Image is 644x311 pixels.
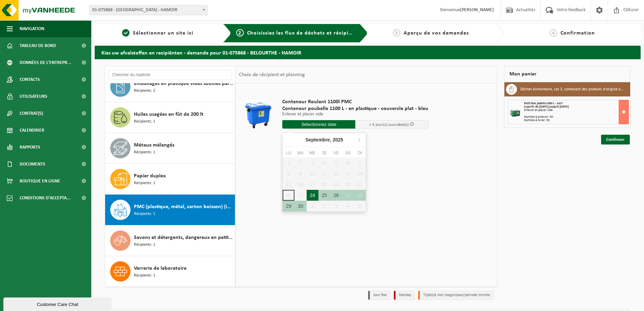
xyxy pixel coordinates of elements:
[3,296,113,311] iframe: chat widget
[20,20,44,37] span: Navigation
[307,201,318,212] div: 1
[90,5,207,15] span: 01-075868 - BELOURTHE - HAMOIR
[368,291,390,300] li: Jour fixe
[294,201,306,212] div: 30
[105,256,235,287] button: Verrerie de laboratoire Récipients: 1
[109,70,232,80] input: Chercher du matériel
[20,105,43,122] span: Contrat(s)
[330,150,342,156] div: Ve
[307,150,318,156] div: Me
[550,29,557,37] span: 4
[20,139,40,156] span: Rapports
[330,190,342,201] div: 26
[307,190,318,201] div: 24
[342,150,354,156] div: Sa
[105,102,235,133] button: Huiles usagées en fût de 200 lt Récipients: 1
[318,150,330,156] div: Je
[504,66,630,82] div: Mon panier
[134,141,174,149] span: Métaux mélangés
[20,190,71,206] span: Conditions d'accepta...
[20,37,56,54] span: Tableau de bord
[134,149,155,156] span: Récipients: 1
[460,7,494,13] strong: [PERSON_NAME]
[134,211,155,217] span: Récipients: 1
[122,29,129,37] span: 1
[20,173,60,190] span: Boutique en ligne
[134,80,233,88] span: Emballages en plastique vides souillés par des substances dangereuses
[520,84,625,95] h3: Déchet alimentaire, cat 3, contenant des produits d'origine animale, emballage synthétique
[236,66,308,83] div: Choix de récipient et planning
[524,109,628,112] div: Enlever et placer vide
[98,29,218,37] a: 1Sélectionner un site ici
[601,135,630,145] a: Continuer
[134,118,155,125] span: Récipients: 1
[524,115,628,119] div: Nombre à enlever: 50
[20,88,47,105] span: Utilisateurs
[105,133,235,164] button: Métaux mélangés Récipients: 1
[369,123,409,127] span: + 4 jour(s) ouvrable(s)
[560,30,595,36] span: Confirmation
[283,150,294,156] div: Lu
[318,201,330,212] div: 2
[134,203,233,211] span: PMC (plastique, métal, carton boisson) (industriel)
[134,180,155,186] span: Récipients: 1
[282,98,428,105] span: Conteneur Roulant 1100l PMC
[318,190,330,201] div: 25
[393,29,400,37] span: 3
[133,30,193,36] span: Sélectionner un site ici
[418,291,494,300] li: Tijdelijk niet toegestaan/période limitée
[20,122,44,139] span: Calendrier
[95,46,641,59] h2: Kies uw afvalstoffen en recipiënten - demande pour 01-075868 - BELOURTHE - HAMOIR
[354,150,366,156] div: Di
[20,156,45,173] span: Documents
[524,102,563,105] span: Petit box palette 680 L - vert
[236,29,244,37] span: 2
[134,272,155,279] span: Récipients: 1
[303,134,346,145] div: Septembre,
[134,172,166,180] span: Papier duplex
[294,150,306,156] div: Ma
[247,30,360,36] span: Choisissiez les flux de déchets et récipients
[105,71,235,102] button: Emballages en plastique vides souillés par des substances dangereuses Récipients: 2
[20,54,71,71] span: Données de l'entrepr...
[524,119,628,122] div: Nombre à livrer: 50
[524,105,569,109] strong: à partir de [DATE] jusqu'à [DATE]
[134,234,233,242] span: Savons et détergents, dangereux en petit emballage
[333,137,343,142] i: 2025
[89,5,208,15] span: 01-075868 - BELOURTHE - HAMOIR
[282,112,428,117] p: Enlever et placer vide
[283,201,294,212] div: 29
[282,105,428,112] span: Conteneur poubelle 1100 L - en plastique - couvercle plat - bleu
[105,225,235,256] button: Savons et détergents, dangereux en petit emballage Récipients: 1
[134,264,187,272] span: Verrerie de laboratoire
[134,88,155,94] span: Récipients: 2
[20,71,40,88] span: Contacts
[330,201,342,212] div: 3
[394,291,415,300] li: Holiday
[282,120,355,129] input: Sélectionnez date
[134,110,204,118] span: Huiles usagées en fût de 200 lt
[105,195,235,225] button: PMC (plastique, métal, carton boisson) (industriel) Récipients: 1
[105,164,235,195] button: Papier duplex Récipients: 1
[134,242,155,248] span: Récipients: 1
[404,30,469,36] span: Aperçu de vos demandes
